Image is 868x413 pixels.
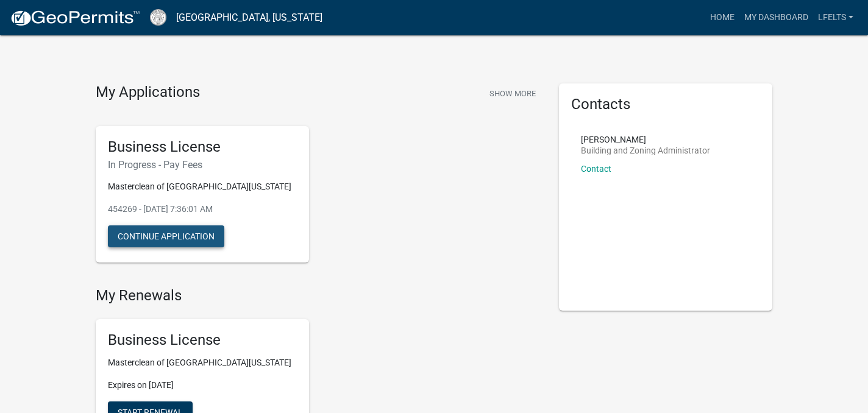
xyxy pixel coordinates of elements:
[108,203,297,216] p: 454269 - [DATE] 7:36:01 AM
[108,356,297,369] p: Masterclean of [GEOGRAPHIC_DATA][US_STATE]
[108,225,224,247] button: Continue Application
[739,6,813,29] a: My Dashboard
[581,164,611,174] a: Contact
[176,7,322,28] a: [GEOGRAPHIC_DATA], [US_STATE]
[108,159,297,171] h6: In Progress - Pay Fees
[485,83,541,104] button: Show More
[108,180,297,193] p: Masterclean of [GEOGRAPHIC_DATA][US_STATE]
[705,6,739,29] a: Home
[108,138,297,156] h5: Business License
[581,146,710,155] p: Building and Zoning Administrator
[581,135,710,144] p: [PERSON_NAME]
[150,9,166,26] img: Cook County, Georgia
[813,6,858,29] a: lfelts
[108,331,297,349] h5: Business License
[96,287,541,305] h4: My Renewals
[96,83,200,102] h4: My Applications
[571,96,760,113] h5: Contacts
[108,379,297,392] p: Expires on [DATE]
